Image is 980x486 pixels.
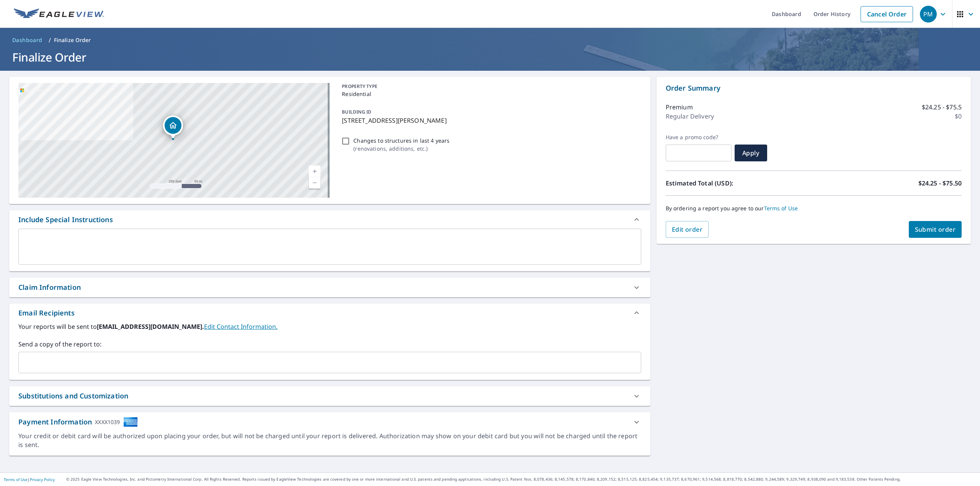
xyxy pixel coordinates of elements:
[309,166,320,177] a: Current Level 17, Zoom In
[9,412,650,432] div: Payment InformationXXXX1039cardImage
[342,116,638,125] p: [STREET_ADDRESS][PERSON_NAME]
[18,308,75,318] div: Email Recipients
[54,36,91,44] p: Finalize Order
[342,83,638,90] p: PROPERTY TYPE
[672,225,703,234] span: Edit order
[18,391,128,401] div: Substitutions and Customization
[955,112,962,121] p: $0
[18,282,81,293] div: Claim Information
[123,417,138,427] img: cardImage
[342,90,638,98] p: Residential
[666,102,693,112] p: Premium
[4,477,28,482] a: Terms of Use
[666,112,714,121] p: Regular Delivery
[97,322,204,331] b: [EMAIL_ADDRESS][DOMAIN_NAME].
[18,432,641,449] div: Your credit or debit card will be authorized upon placing your order, but will not be charged unt...
[204,322,278,331] a: EditContactInfo
[12,36,42,44] span: Dashboard
[353,145,449,153] p: ( renovations, additions, etc. )
[666,221,709,238] button: Edit order
[764,205,798,212] a: Terms of Use
[309,177,320,189] a: Current Level 17, Zoom Out
[163,115,183,139] div: Dropped pin, building 1, Residential property, 3407 Del Valle Cir San Leandro, CA 94578
[741,149,761,157] span: Apply
[666,83,962,93] p: Order Summary
[4,477,55,482] p: |
[666,179,814,188] p: Estimated Total (USD):
[666,134,732,141] label: Have a promo code?
[9,34,971,46] nav: breadcrumb
[30,477,55,482] a: Privacy Policy
[14,8,104,20] img: EV Logo
[9,278,650,297] div: Claim Information
[861,6,913,22] a: Cancel Order
[18,322,641,331] label: Your reports will be sent to
[909,221,962,238] button: Submit order
[922,102,962,112] p: $24.25 - $75.5
[18,417,138,427] div: Payment Information
[915,225,956,234] span: Submit order
[353,137,449,145] p: Changes to structures in last 4 years
[18,215,113,225] div: Include Special Instructions
[735,145,767,161] button: Apply
[9,386,650,406] div: Substitutions and Customization
[66,476,976,482] p: © 2025 Eagle View Technologies, Inc. and Pictometry International Corp. All Rights Reserved. Repo...
[49,36,51,45] li: /
[9,49,971,65] h1: Finalize Order
[666,205,962,212] p: By ordering a report you agree to our
[95,417,120,427] div: XXXX1039
[18,340,641,349] label: Send a copy of the report to:
[9,304,650,322] div: Email Recipients
[9,34,46,46] a: Dashboard
[920,6,937,23] div: PM
[9,210,650,229] div: Include Special Instructions
[918,179,962,188] p: $24.25 - $75.50
[342,109,371,115] p: BUILDING ID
